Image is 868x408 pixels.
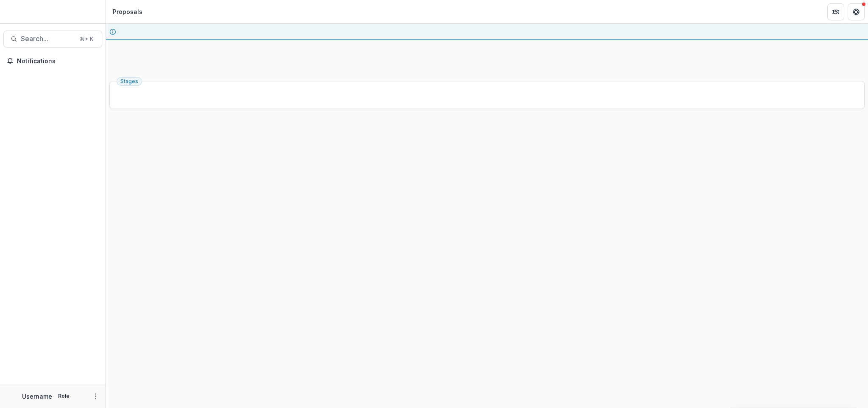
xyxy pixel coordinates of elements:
button: Get Help [848,3,865,20]
button: More [90,391,100,401]
button: Notifications [3,54,102,68]
span: Notifications [17,58,99,65]
div: Proposals [113,7,142,16]
span: Stages [120,78,138,84]
button: Partners [827,3,844,20]
p: Role [56,392,72,400]
nav: breadcrumb [109,6,146,18]
p: Username [22,392,52,401]
span: Search... [21,35,75,43]
div: ⌘ + K [78,34,95,44]
button: Search... [3,31,102,48]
